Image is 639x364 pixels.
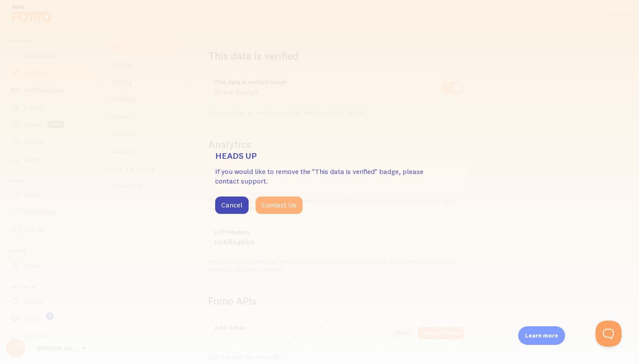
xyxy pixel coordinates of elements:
[215,150,424,161] h3: Heads up
[596,321,622,347] iframe: Help Scout Beacon - Open
[518,326,565,345] div: Learn more
[256,197,303,214] button: Contact Us
[215,167,424,187] p: If you would like to remove the "This data is verified" badge, please contact support.
[215,197,249,214] button: Cancel
[525,331,558,340] p: Learn more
